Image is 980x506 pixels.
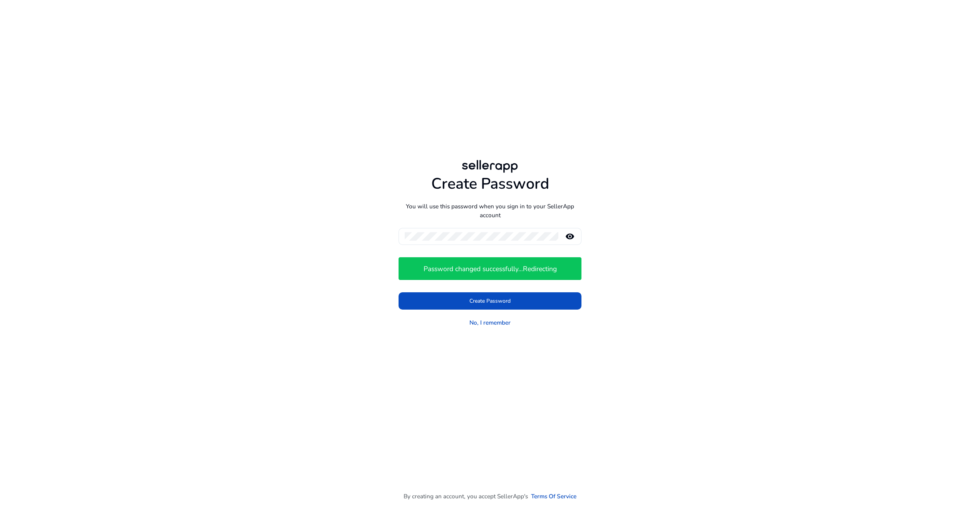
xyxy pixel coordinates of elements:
[399,202,581,219] p: You will use this password when you sign in to your SellerApp account
[561,232,579,241] mat-icon: remove_red_eye
[469,297,511,305] span: Create Password
[399,175,581,193] h1: Create Password
[424,265,557,273] h4: Password changed successfully...Redirecting
[469,318,511,327] a: No, I remember
[399,292,581,310] button: Create Password
[531,492,576,501] a: Terms Of Service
